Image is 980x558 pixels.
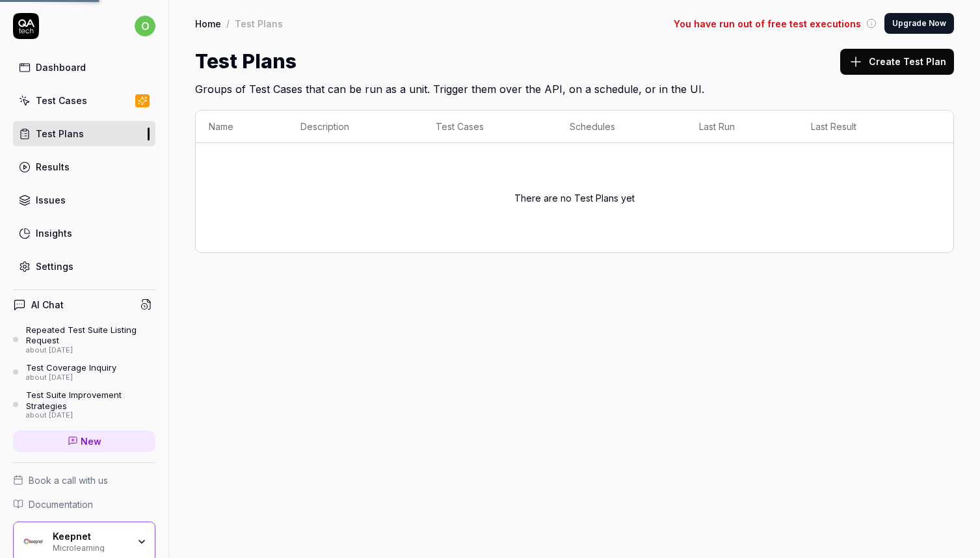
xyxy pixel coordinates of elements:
[840,49,954,75] button: Create Test Plan
[235,17,283,30] div: Test Plans
[53,531,128,542] div: Keepnet
[26,390,155,411] div: Test Suite Improvement Strategies
[26,346,155,355] div: about [DATE]
[195,76,954,97] h2: Groups of Test Cases that can be run as a unit. Trigger them over the API, on a schedule, or in t...
[81,434,101,448] span: New
[36,60,86,74] div: Dashboard
[195,17,221,30] a: Home
[29,498,93,511] span: Documentation
[13,254,155,279] a: Settings
[26,373,116,382] div: about [DATE]
[53,542,128,552] div: Microlearning
[36,94,87,107] div: Test Cases
[36,226,72,240] div: Insights
[36,259,73,273] div: Settings
[13,220,155,246] a: Insights
[209,151,940,245] div: There are no Test Plans yet
[21,530,45,553] img: Keepnet Logo
[287,111,423,143] th: Description
[13,121,155,146] a: Test Plans
[195,47,297,76] h1: Test Plans
[13,325,155,354] a: Repeated Test Suite Listing Requestabout [DATE]
[26,411,155,420] div: about [DATE]
[36,193,66,207] div: Issues
[798,111,927,143] th: Last Result
[13,498,155,511] a: Documentation
[135,16,155,36] span: o
[36,160,70,174] div: Results
[884,13,954,34] button: Upgrade Now
[36,127,84,140] div: Test Plans
[226,17,230,30] div: /
[674,17,861,31] span: You have run out of free test executions
[29,473,108,487] span: Book a call with us
[13,55,155,80] a: Dashboard
[13,187,155,213] a: Issues
[26,325,155,346] div: Repeated Test Suite Listing Request
[31,298,64,312] h4: AI Chat
[557,111,686,143] th: Schedules
[26,362,116,373] div: Test Coverage Inquiry
[135,13,155,39] button: o
[13,431,155,452] a: New
[13,362,155,382] a: Test Coverage Inquiryabout [DATE]
[196,111,287,143] th: Name
[13,473,155,487] a: Book a call with us
[686,111,798,143] th: Last Run
[423,111,557,143] th: Test Cases
[13,154,155,179] a: Results
[13,390,155,419] a: Test Suite Improvement Strategiesabout [DATE]
[13,88,155,113] a: Test Cases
